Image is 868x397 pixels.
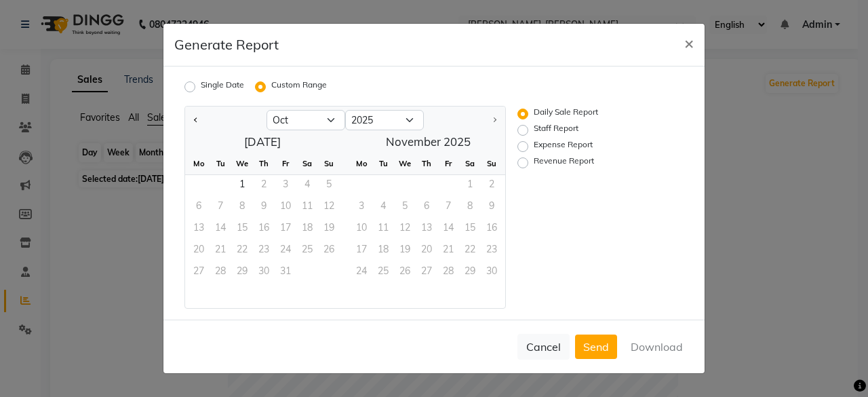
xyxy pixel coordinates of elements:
button: Previous month [191,109,201,131]
h5: Generate Report [174,35,279,55]
div: Sa [459,153,481,174]
div: Th [253,153,275,174]
div: Wednesday, October 1, 2025 [231,175,253,197]
div: Mo [188,153,210,174]
button: Cancel [517,334,570,360]
label: Single Date [201,79,244,95]
button: Close [673,24,705,62]
select: Select year [345,110,424,130]
span: × [684,33,694,53]
label: Daily Sale Report [534,106,598,122]
div: We [231,153,253,174]
div: Mo [351,153,372,174]
span: 1 [231,175,253,197]
select: Select month [267,110,345,130]
label: Revenue Report [534,155,594,171]
div: Su [318,153,340,174]
label: Expense Report [534,138,593,155]
label: Custom Range [271,79,327,95]
div: Tu [372,153,394,174]
button: Send [575,335,617,359]
div: Tu [210,153,231,174]
div: Sa [296,153,318,174]
div: Fr [437,153,459,174]
div: Th [416,153,437,174]
div: We [394,153,416,174]
div: Su [481,153,502,174]
label: Staff Report [534,122,578,138]
div: Fr [275,153,296,174]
